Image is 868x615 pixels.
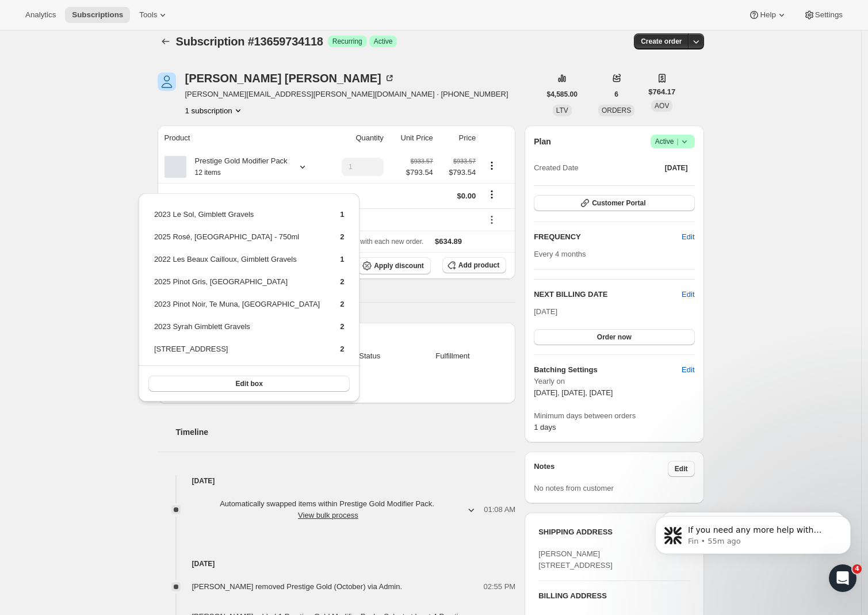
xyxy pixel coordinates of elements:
span: [PERSON_NAME][EMAIL_ADDRESS][PERSON_NAME][DOMAIN_NAME] · [PHONE_NUMBER] [185,89,508,100]
span: | [676,137,678,146]
button: Shipping actions [483,188,501,201]
span: Edit box [235,379,262,388]
span: Help [760,10,775,20]
td: [STREET_ADDRESS] [154,343,320,364]
th: Unit Price [387,125,437,151]
span: Created Date [534,162,578,174]
button: Automatically swapped items within Prestige Gold Modifier Pack. View bulk process [185,495,484,525]
small: $933.57 [453,158,476,165]
span: Apply discount [374,261,424,270]
span: 2 [340,232,344,241]
span: Status [341,350,399,362]
td: 2023 Syrah Gimblett Gravels [154,320,320,342]
button: Customer Portal [534,195,694,211]
button: Add product [442,257,506,273]
h3: BILLING ADDRESS [538,590,690,602]
span: $793.54 [406,167,433,178]
span: 2 [340,277,344,286]
span: Subscriptions [72,10,123,20]
span: Fulfillment [406,350,499,362]
button: Create order [634,33,689,49]
span: Customer Portal [592,198,645,208]
span: Settings [815,10,843,20]
span: Edit [682,364,694,376]
span: 1 [340,210,344,219]
th: Product [158,125,326,151]
span: 1 days [534,423,556,431]
h3: SHIPPING ADDRESS [538,526,677,538]
div: [PERSON_NAME] [PERSON_NAME] [185,72,395,84]
h6: Batching Settings [534,364,682,376]
button: [DATE] [658,160,695,176]
small: 12 items [195,169,221,177]
button: Edit [675,228,701,246]
span: [DATE] [534,307,557,316]
span: Edit [682,289,694,300]
span: 02:55 PM [484,581,516,593]
h2: Plan [534,136,551,147]
span: Yearly on [534,376,694,387]
span: Automatically swapped items within Prestige Gold Modifier Pack . [192,498,465,521]
button: Settings [797,7,850,23]
button: Edit [668,461,695,477]
span: Edit [682,231,694,243]
span: Recurring [332,37,362,46]
h4: [DATE] [158,558,516,570]
button: Subscriptions [65,7,130,23]
button: Order now [534,329,694,345]
span: LTV [556,106,568,114]
button: View bulk process [298,511,358,519]
h2: Timeline [176,426,516,438]
button: Subscriptions [158,33,174,49]
h2: FREQUENCY [534,231,682,243]
h2: NEXT BILLING DATE [534,289,682,300]
button: Tools [132,7,175,23]
iframe: Intercom live chat [829,564,856,592]
td: 2023 Le Sol, Gimblett Gravels [154,208,320,230]
span: 2 [340,300,344,308]
span: Subscription #13659734118 [176,35,323,48]
span: Sarah Cowan [158,72,176,91]
span: 01:08 AM [484,504,515,515]
span: $764.17 [648,86,675,98]
td: 2022 Les Beaux Cailloux, Gimblett Gravels [154,253,320,274]
td: 2025 Pinot Gris, [GEOGRAPHIC_DATA] [154,276,320,297]
td: 2023 Pinot Noir, Te Muna, [GEOGRAPHIC_DATA] [154,298,320,319]
span: $0.00 [457,192,476,200]
span: Add product [458,261,499,270]
button: Edit box [148,376,350,392]
span: Edit [675,464,688,473]
th: Shipping [158,183,326,208]
h4: [DATE] [158,475,516,487]
div: Prestige Gold Modifier Pack [186,155,288,178]
button: Apply discount [358,257,431,274]
span: Every 4 months [534,250,586,258]
th: Quantity [326,125,387,151]
span: [DATE] [665,163,688,173]
button: Analytics [18,7,63,23]
th: Price [437,125,479,151]
span: 1 [340,255,344,263]
span: No notes from customer [534,484,614,492]
button: Product actions [483,159,501,172]
td: 2025 Rosé, [GEOGRAPHIC_DATA] - 750ml [154,231,320,252]
button: $4,585.00 [540,86,584,102]
span: Tools [139,10,157,20]
small: $933.57 [411,158,433,165]
span: Create order [641,37,682,46]
h3: Notes [534,461,668,477]
button: Edit [675,361,701,379]
span: Active [655,136,690,147]
span: [DATE], [DATE], [DATE] [534,388,613,397]
span: $4,585.00 [547,90,578,99]
span: Analytics [25,10,56,20]
button: Product actions [185,105,244,116]
span: $793.54 [440,167,476,178]
span: 2 [340,322,344,331]
span: Order now [597,333,632,342]
span: $634.89 [435,237,462,246]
